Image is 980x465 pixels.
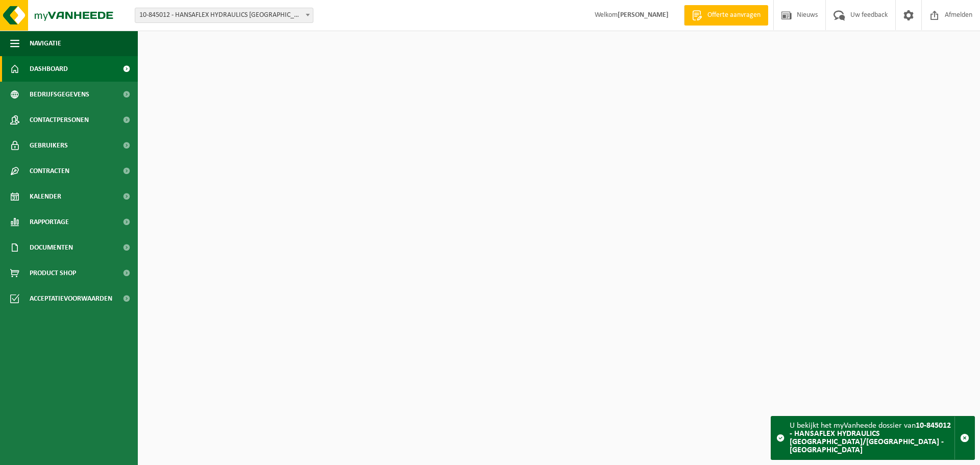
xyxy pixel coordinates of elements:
[790,422,951,454] strong: 10-845012 - HANSAFLEX HYDRAULICS [GEOGRAPHIC_DATA]/[GEOGRAPHIC_DATA] - [GEOGRAPHIC_DATA]
[135,8,313,23] span: 10-845012 - HANSAFLEX HYDRAULICS NV/ANTWERPEN - ANTWERPEN
[30,56,68,82] span: Dashboard
[30,107,89,133] span: Contactpersonen
[684,5,768,26] a: Offerte aanvragen
[30,184,61,209] span: Kalender
[30,82,89,107] span: Bedrijfsgegevens
[135,8,313,22] span: 10-845012 - HANSAFLEX HYDRAULICS NV/ANTWERPEN - ANTWERPEN
[30,158,69,184] span: Contracten
[30,133,68,158] span: Gebruikers
[30,31,61,56] span: Navigatie
[790,417,954,459] div: U bekijkt het myVanheede dossier van
[30,235,73,260] span: Documenten
[705,10,763,20] span: Offerte aanvragen
[30,209,69,235] span: Rapportage
[30,286,112,311] span: Acceptatievoorwaarden
[618,11,669,19] strong: [PERSON_NAME]
[30,260,76,286] span: Product Shop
